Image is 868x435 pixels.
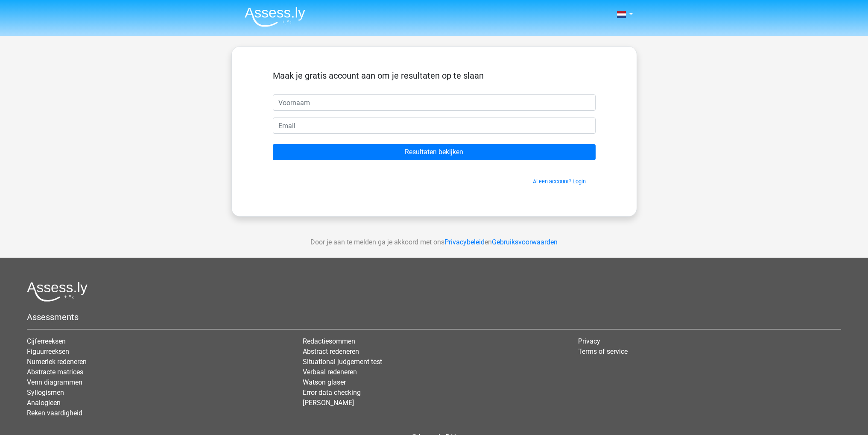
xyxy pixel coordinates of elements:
[578,347,628,356] a: Terms of service
[27,337,66,345] a: Cijferreeksen
[245,7,305,27] img: Assessly
[27,388,64,397] a: Syllogismen
[27,312,841,322] h5: Assessments
[303,347,359,356] a: Abstract redeneren
[303,368,357,376] a: Verbaal redeneren
[303,337,355,345] a: Redactiesommen
[27,399,61,407] a: Analogieen
[273,144,596,160] input: Resultaten bekijken
[27,368,83,376] a: Abstracte matrices
[27,409,82,417] a: Reken vaardigheid
[27,378,82,386] a: Venn diagrammen
[444,238,485,246] a: Privacybeleid
[27,358,87,366] a: Numeriek redeneren
[303,378,346,386] a: Watson glaser
[303,399,354,407] a: [PERSON_NAME]
[303,358,382,366] a: Situational judgement test
[273,94,596,111] input: Voornaam
[533,178,586,185] a: Al een account? Login
[578,337,600,345] a: Privacy
[273,118,596,134] input: Email
[27,282,88,302] img: Assessly logo
[27,347,69,356] a: Figuurreeksen
[303,388,361,397] a: Error data checking
[273,71,596,81] h5: Maak je gratis account aan om je resultaten op te slaan
[492,238,558,246] a: Gebruiksvoorwaarden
